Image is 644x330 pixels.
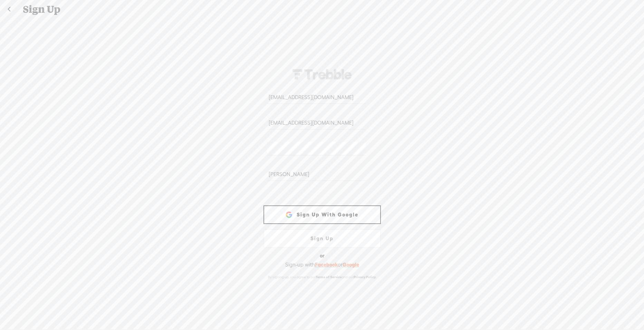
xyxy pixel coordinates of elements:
[285,261,359,268] div: Sign-up with or
[262,271,383,283] div: By signing up, you agree to our and our .
[18,0,627,18] div: Sign Up
[267,116,366,129] input: Enter Your Email
[267,90,366,104] input: Choose Your Username
[263,205,381,224] a: Sign Up With Google
[316,275,342,279] a: Terms of Service
[354,275,376,279] a: Privacy Policy
[263,229,381,248] a: Sign Up
[267,167,366,181] input: Add a name to your profile
[315,262,338,268] a: Facebook
[343,262,359,268] a: Google
[320,250,325,261] div: or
